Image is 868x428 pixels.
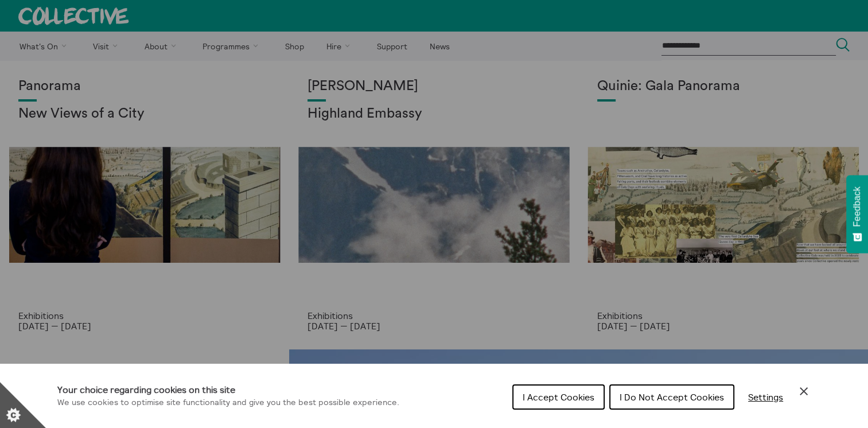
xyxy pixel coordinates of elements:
[609,384,734,410] button: I Do Not Accept Cookies
[57,383,399,396] h1: Your choice regarding cookies on this site
[620,391,724,403] span: I Do Not Accept Cookies
[57,396,399,409] p: We use cookies to optimise site functionality and give you the best possible experience.
[512,384,605,410] button: I Accept Cookies
[852,186,862,227] span: Feedback
[797,384,811,398] button: Close Cookie Control
[739,386,792,408] button: Settings
[523,391,594,403] span: I Accept Cookies
[846,175,868,253] button: Feedback - Show survey
[748,391,783,403] span: Settings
